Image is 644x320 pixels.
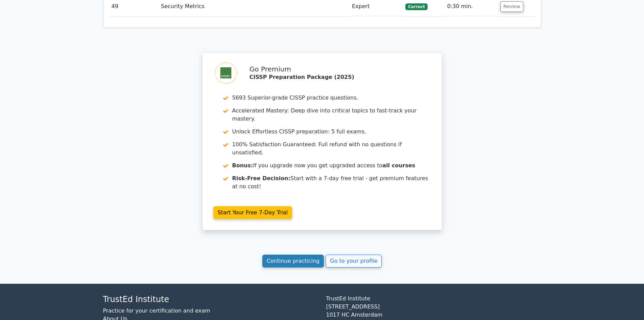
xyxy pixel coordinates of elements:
[262,255,324,268] a: Continue practicing
[500,1,523,12] button: Review
[405,3,427,10] span: Correct
[326,255,382,268] a: Go to your profile
[103,295,318,304] h4: TrustEd Institute
[213,206,292,219] a: Start Your Free 7-Day Trial
[103,307,210,314] a: Practice for your certification and exam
